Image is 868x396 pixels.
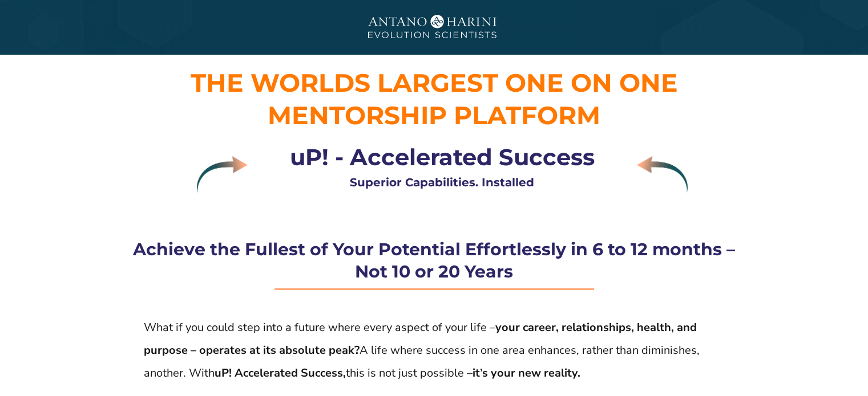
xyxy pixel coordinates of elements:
strong: Superior Capabilities. Installed [350,175,534,189]
strong: Achieve the Fullest of Your Potential Effortlessly in 6 to 12 months – Not 10 or 20 Years [133,239,735,282]
strong: uP! - Accelerated Success [290,143,595,171]
img: Layer 9 copy [637,156,688,193]
img: Layer 9 [197,156,248,193]
strong: uP! Accelerated Success, [215,365,346,381]
span: THE WORLDS LARGEST ONE ON ONE M [191,67,678,130]
span: entorship Platform [292,100,600,130]
strong: it’s your new reality. [473,365,580,381]
img: A&H_Ev png [349,6,520,49]
p: What if you could step into a future where every aspect of your life – A life where success in on... [144,316,725,385]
